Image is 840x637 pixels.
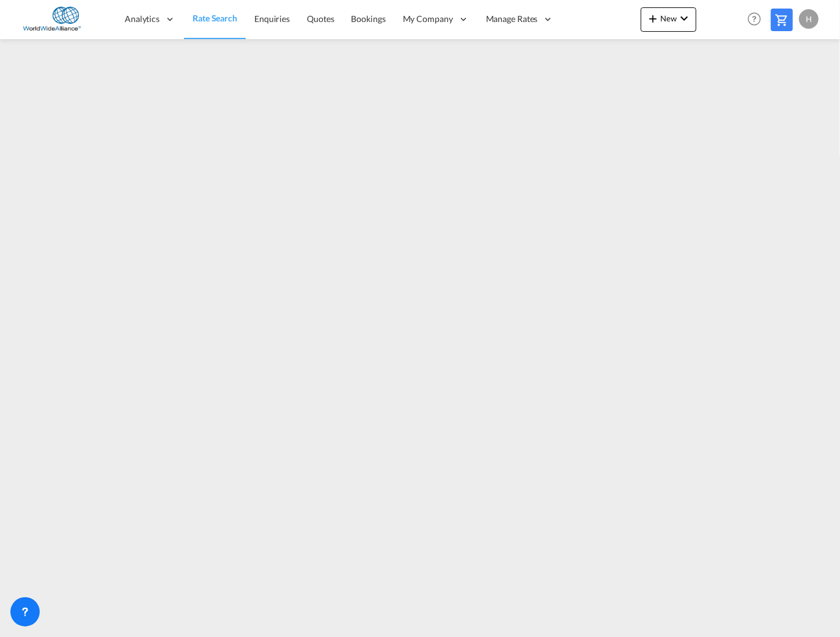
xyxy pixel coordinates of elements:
span: New [646,13,691,23]
span: Manage Rates [486,13,538,25]
span: Help [744,9,765,29]
span: Analytics [125,13,160,25]
span: Quotes [307,13,334,24]
div: Help [744,9,771,31]
span: My Company [403,13,453,25]
span: Bookings [352,13,386,24]
md-icon: icon-plus 400-fg [646,11,660,26]
span: Enquiries [254,13,290,24]
button: icon-plus 400-fgNewicon-chevron-down [641,7,696,32]
md-icon: icon-chevron-down [677,11,691,26]
div: H [799,9,819,29]
span: Rate Search [193,13,237,23]
img: ccb731808cb111f0a964a961340171cb.png [18,5,101,33]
